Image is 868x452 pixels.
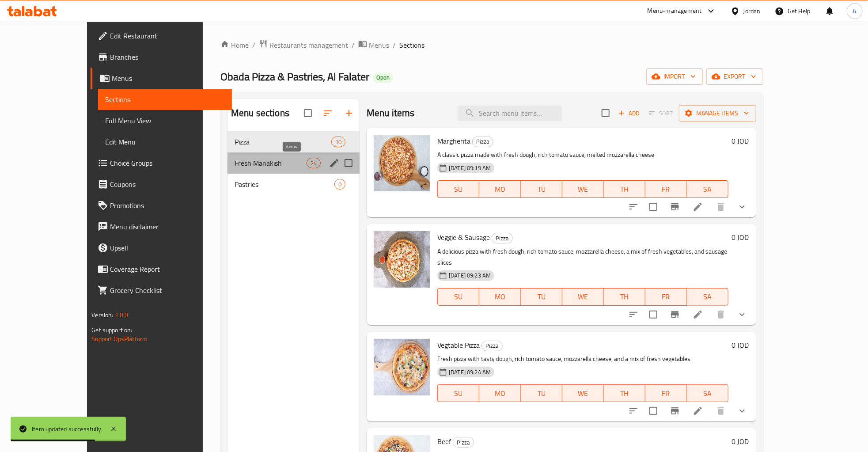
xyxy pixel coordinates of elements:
span: Coupons [110,179,225,190]
button: delete [710,400,732,422]
span: SU [441,387,476,400]
button: TU [521,180,562,198]
p: A classic pizza made with fresh dough, rich tomato sauce, melted mozzarella cheese [437,149,728,160]
span: [DATE] 09:24 AM [445,368,494,376]
span: Pizza [492,233,512,243]
span: Vegtable Pizza [437,338,480,352]
div: Pizza [492,233,513,243]
button: FR [645,384,687,402]
span: 24 [307,159,320,167]
span: Select all sections [299,104,317,122]
span: TU [524,387,559,400]
button: FR [645,180,687,198]
button: import [646,68,703,85]
button: TH [604,288,645,306]
span: Fresh Manakish [235,158,307,168]
button: MO [479,288,521,306]
div: items [331,137,345,147]
span: TU [524,290,559,303]
div: Fresh Manakish24edit [227,152,360,174]
button: export [706,68,763,85]
span: Beef [437,435,451,448]
a: Full Menu View [98,110,232,131]
span: Veggie & Sausage [437,231,490,244]
span: Pastries [235,179,334,190]
svg: Show Choices [737,309,747,320]
div: Pizza10 [227,131,360,152]
span: Sections [105,94,225,105]
p: A delicious pizza with fresh dough, rich tomato sauce, mozzarella cheese, a mix of fresh vegetabl... [437,246,728,268]
span: WE [566,387,600,400]
button: sort-choices [623,400,644,422]
button: WE [562,180,604,198]
button: TU [521,384,562,402]
span: SA [690,387,725,400]
div: Pastries0 [227,174,360,195]
button: TH [604,180,645,198]
a: Menu disclaimer [91,216,232,237]
button: sort-choices [623,304,644,325]
div: Item updated successfully [32,424,101,434]
button: sort-choices [623,196,644,217]
span: Select to update [644,402,663,420]
svg: Show Choices [737,406,747,416]
span: WE [566,290,600,303]
span: Add [617,108,641,118]
span: Sort sections [317,103,338,124]
button: WE [562,384,604,402]
span: TU [524,183,559,196]
span: MO [483,183,517,196]
svg: Show Choices [737,201,747,212]
span: Pizza [235,137,331,147]
span: 10 [332,138,345,146]
span: 0 [335,180,345,189]
span: Restaurants management [269,40,348,50]
h2: Menu items [367,106,415,120]
a: Upsell [91,237,232,258]
button: TU [521,288,562,306]
span: [DATE] 09:23 AM [445,271,494,280]
button: SA [687,384,728,402]
span: TH [607,183,642,196]
a: Branches [91,46,232,68]
span: A [853,6,857,16]
button: FR [645,288,687,306]
h6: 0 JOD [732,339,749,351]
button: show more [732,304,753,325]
span: Select section [596,104,615,122]
span: Edit Menu [105,137,225,147]
span: FR [649,183,683,196]
li: / [252,40,255,50]
span: Select to update [644,305,663,324]
span: TH [607,387,642,400]
button: MO [479,180,521,198]
div: Pizza [453,437,474,448]
button: SU [437,288,479,306]
div: items [334,179,345,190]
a: Edit menu item [693,201,703,212]
a: Home [220,40,249,50]
span: Obada Pizza & Pastries, Al Falater [220,67,369,87]
img: Vegtable Pizza [374,339,430,395]
span: SU [441,183,476,196]
span: [DATE] 09:19 AM [445,164,494,172]
a: Edit menu item [693,309,703,320]
div: Open [373,72,393,83]
span: Margherita [437,134,470,148]
span: Get support on: [91,324,132,336]
span: Grocery Checklist [110,285,225,296]
span: MO [483,290,517,303]
li: / [393,40,396,50]
button: SA [687,288,728,306]
nav: Menu sections [227,128,360,198]
span: Open [373,74,393,81]
span: Pizza [453,437,474,448]
span: import [653,71,696,82]
button: show more [732,400,753,422]
a: Support.OpsPlatform [91,333,148,345]
span: Pizza [482,341,502,351]
a: Menus [91,68,232,89]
